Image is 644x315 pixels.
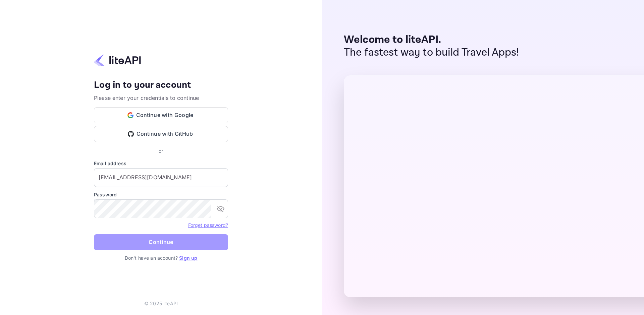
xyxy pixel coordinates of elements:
label: Password [94,191,228,198]
button: Continue with GitHub [94,126,228,142]
p: Please enter your credentials to continue [94,94,228,102]
p: The fastest way to build Travel Apps! [344,46,519,59]
button: Continue with Google [94,107,228,123]
a: Forget password? [188,222,228,228]
a: Sign up [179,255,197,261]
label: Email address [94,160,228,167]
p: or [159,147,163,154]
p: Welcome to liteAPI. [344,34,519,46]
input: Enter your email address [94,168,228,187]
h4: Log in to your account [94,79,228,91]
a: Forget password? [188,222,228,228]
img: liteapi [94,54,141,67]
p: © 2025 liteAPI [144,300,178,307]
p: Don't have an account? [94,254,228,261]
button: Continue [94,234,228,250]
button: toggle password visibility [214,202,227,215]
